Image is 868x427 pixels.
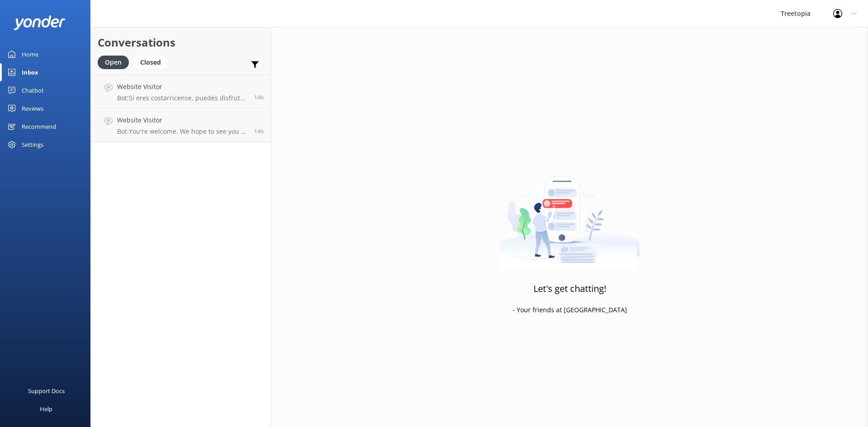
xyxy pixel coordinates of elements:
[22,45,38,63] div: Home
[513,305,627,315] p: - Your friends at [GEOGRAPHIC_DATA]
[117,82,247,92] h4: Website Visitor
[117,127,247,136] p: Bot: You're welcome. We hope to see you at [GEOGRAPHIC_DATA] soon!
[98,57,133,67] a: Open
[91,108,271,142] a: Website VisitorBot:You're welcome. We hope to see you at [GEOGRAPHIC_DATA] soon!14h
[22,99,43,117] div: Reviews
[91,75,271,108] a: Website VisitorBot:Si eres costarricense, puedes disfrutar de tarifas especiales pagando el preci...
[98,56,129,69] div: Open
[28,382,65,400] div: Support Docs
[117,115,247,125] h4: Website Visitor
[254,127,264,135] span: Sep 06 2025 04:22pm (UTC -06:00) America/Mexico_City
[133,56,168,69] div: Closed
[22,136,43,154] div: Settings
[22,81,44,99] div: Chatbot
[98,34,264,51] h2: Conversations
[133,57,172,67] a: Closed
[254,94,264,101] span: Sep 06 2025 05:10pm (UTC -06:00) America/Mexico_City
[22,63,38,81] div: Inbox
[533,282,606,296] h3: Let's get chatting!
[22,117,56,136] div: Recommend
[117,94,247,102] p: Bot: Si eres costarricense, puedes disfrutar de tarifas especiales pagando el precio de niño para...
[14,15,66,30] img: yonder-white-logo.png
[500,157,640,270] img: artwork of a man stealing a conversation from at giant smartphone
[40,400,52,418] div: Help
